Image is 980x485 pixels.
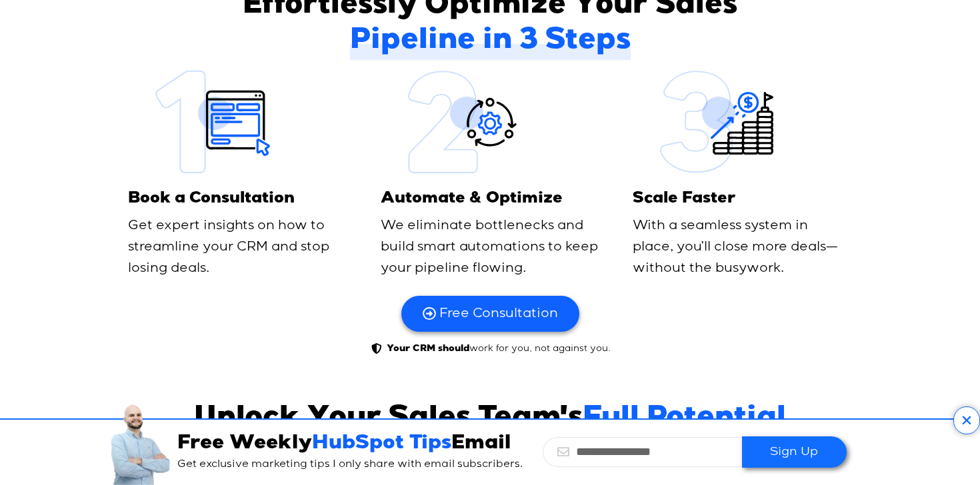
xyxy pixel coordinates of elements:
[633,215,851,279] p: With a seamless system in place, you’ll close more deals—without the busywork.
[770,444,818,460] span: Sign Up
[110,403,171,485] img: Is your CRM holding you back (2)
[350,25,631,60] span: Pipeline in 3 Steps
[401,296,579,332] a: Free Consultation
[128,191,295,207] span: Book a Consultation
[387,344,469,354] b: Your CRM should
[381,215,599,279] p: We eliminate bottlenecks and build smart automations to keep your pipeline flowing.
[633,191,735,207] span: Scale Faster
[383,342,611,356] span: work for you, not against you.
[583,402,786,438] span: Full Potential
[312,434,451,454] span: HubSpot Tips
[177,432,529,456] h3: Free Weekly Email
[742,436,847,468] button: Sign Up
[439,305,558,322] span: Free Consultation
[177,459,523,470] span: Get exclusive marketing tips I only share with email subscribers.
[128,215,347,279] p: Get expert insights on how to streamline your CRM and stop losing deals.
[381,191,563,207] span: Automate & Optimize
[176,402,805,438] h2: Unlock Your Sales Team's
